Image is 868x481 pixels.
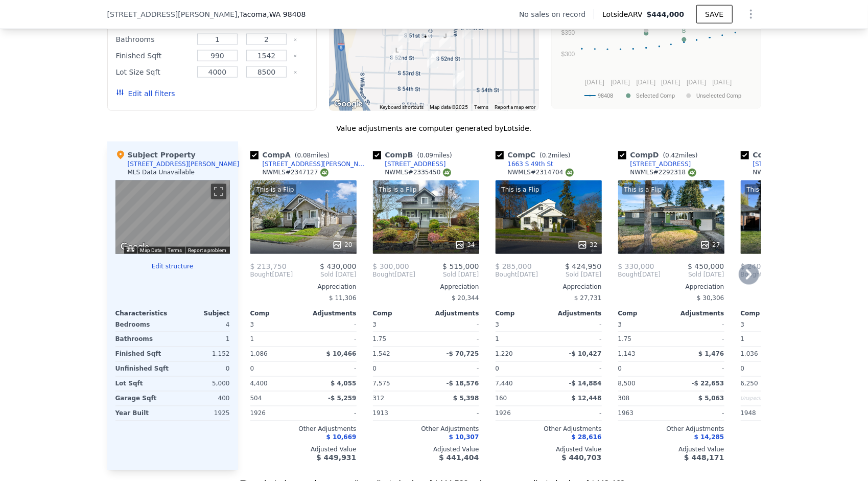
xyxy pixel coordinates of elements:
span: $ 4,055 [331,380,356,387]
div: Adjustments [303,309,357,317]
a: [STREET_ADDRESS] [373,160,446,168]
div: - [551,362,602,376]
div: Unfinished Sqft [115,362,171,376]
span: 504 [250,395,262,402]
button: Edit structure [115,262,230,270]
span: ( miles) [535,152,574,159]
span: 308 [618,395,630,402]
div: Other Adjustments [250,425,357,433]
div: Comp D [618,150,702,160]
span: Sold [DATE] [415,270,479,279]
span: $ 424,950 [565,262,601,270]
div: 1663 S 49th St [508,160,554,168]
span: -$ 14,884 [569,380,602,387]
a: Open this area in Google Maps (opens a new window) [118,241,152,254]
text: $350 [561,29,575,36]
div: Adjustments [671,309,724,317]
span: Sold [DATE] [293,270,356,279]
span: 3 [741,321,745,328]
span: 0 [250,365,254,373]
div: Appreciation [250,283,357,291]
div: 1948 [741,406,792,421]
span: 1,036 [741,351,758,358]
div: 1 [175,332,230,347]
div: Lot Size Sqft [116,65,191,79]
div: 0 [175,362,230,376]
div: - [673,332,724,347]
div: 1926 [496,406,547,421]
span: 6,250 [741,380,758,387]
div: - [428,362,479,376]
div: Street View [115,180,230,254]
div: This is a Flip [254,185,296,195]
span: 0.42 [665,152,679,159]
div: Bathrooms [115,332,171,347]
span: $ 12,448 [572,395,602,402]
div: Adjusted Value [741,446,847,454]
div: Adjusted Value [250,446,357,454]
button: Clear [293,54,297,58]
span: $ 450,000 [688,262,724,270]
div: Appreciation [373,283,479,291]
div: 1666 S 52nd St [391,45,403,63]
div: Comp B [373,150,456,160]
div: Comp C [496,150,575,160]
div: Comp [496,309,549,317]
span: 0.09 [419,152,433,159]
span: $ 20,344 [452,294,479,302]
span: , WA 98408 [267,10,306,18]
div: Finished Sqft [116,49,191,63]
span: ( miles) [413,152,456,159]
div: - [551,406,602,421]
div: 1 [250,332,301,347]
div: [STREET_ADDRESS] [753,160,814,168]
div: [DATE] [496,270,538,279]
div: - [551,332,602,347]
div: 1415 S Thurston St [439,31,451,49]
a: 1663 S 49th St [496,160,554,168]
div: [DATE] [250,270,293,279]
span: 3 [373,321,377,328]
button: Keyboard shortcuts [380,104,424,111]
div: Year Built [115,406,171,421]
span: $ 10,307 [449,434,479,441]
text: [DATE] [661,79,681,86]
div: Bedrooms [115,317,171,332]
div: 1 [496,332,547,347]
div: [STREET_ADDRESS][PERSON_NAME] [128,160,240,168]
div: 1963 [618,406,669,421]
span: 0 [618,365,622,373]
img: NWMLS Logo [688,169,696,177]
a: [STREET_ADDRESS] [741,160,814,168]
text: B [682,28,686,34]
div: Value adjustments are computer generated by Lotside . [107,123,761,133]
span: $ 440,703 [561,454,601,462]
div: [DATE] [373,270,416,279]
span: Lotside ARV [602,9,646,19]
div: NWMLS # 2360119 [753,168,819,177]
div: Map [115,180,230,254]
div: 5,000 [175,377,230,391]
span: ( miles) [291,152,334,159]
div: 1913 [373,406,424,421]
div: [DATE] [618,270,661,279]
div: Other Adjustments [741,425,847,433]
span: Map data ©2025 [430,104,468,110]
button: Edit all filters [116,88,175,99]
span: $ 1,476 [698,351,724,358]
div: NWMLS # 2347127 [263,168,329,177]
div: This is a Flip [377,185,419,195]
div: Subject [173,309,230,317]
div: [STREET_ADDRESS][PERSON_NAME] [263,160,369,168]
span: $ 213,750 [250,262,287,270]
span: $ 330,000 [618,262,654,270]
div: 1 [741,332,792,347]
div: Adjusted Value [496,446,602,454]
span: 0 [496,365,500,373]
span: 160 [496,395,507,402]
span: -$ 70,725 [447,351,479,358]
text: 98408 [598,93,613,99]
div: Appreciation [618,283,724,291]
span: $ 430,000 [320,262,356,270]
span: $ 5,398 [453,395,479,402]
